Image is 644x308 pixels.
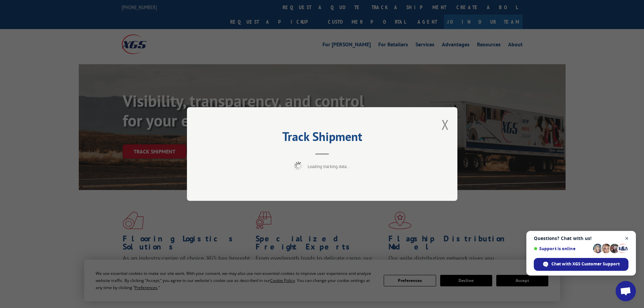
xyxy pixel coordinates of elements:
span: Support is online [534,246,591,251]
span: Close chat [623,234,631,243]
h2: Track Shipment [221,132,424,145]
img: xgs-loading [294,162,303,170]
span: Chat with XGS Customer Support [551,261,620,267]
button: Close modal [442,116,449,134]
span: Loading tracking data... [308,164,350,169]
div: Chat with XGS Customer Support [534,258,628,271]
div: Open chat [616,281,636,301]
span: Questions? Chat with us! [534,236,628,241]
